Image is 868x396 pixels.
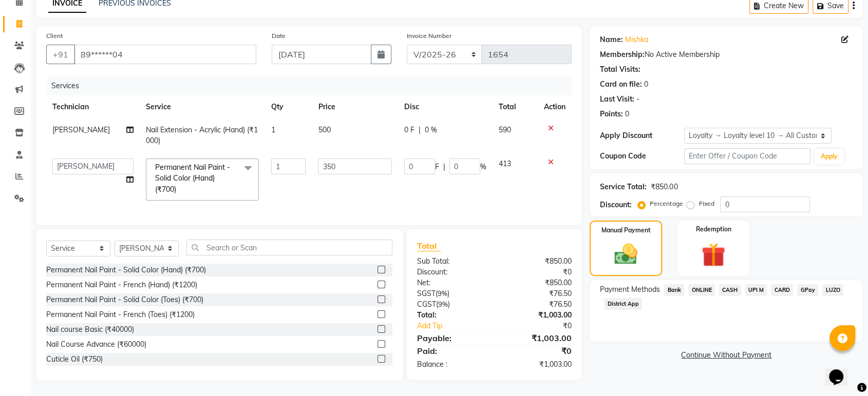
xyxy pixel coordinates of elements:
label: Percentage [650,199,683,208]
div: Permanent Nail Paint - French (Hand) (₹1200) [46,280,197,290]
th: Technician [46,95,140,118]
span: | [443,162,445,172]
div: ₹1,003.00 [495,332,580,344]
div: 0 [644,79,648,90]
span: 9% [438,289,447,298]
div: ₹1,003.00 [495,310,580,321]
a: Continue Without Payment [592,350,861,361]
span: | [419,125,421,135]
div: Balance : [409,359,495,370]
div: Apply Discount [600,130,684,141]
span: Payment Methods [600,284,660,295]
div: ₹0 [495,267,580,278]
input: Enter Offer / Coupon Code [684,148,810,164]
div: ₹850.00 [495,256,580,267]
div: ₹0 [508,321,579,331]
span: 0 F [404,125,414,135]
div: ₹0 [495,345,580,357]
span: ONLINE [688,284,715,296]
span: Bank [664,284,684,296]
div: 0 [625,109,629,120]
span: Permanent Nail Paint - Solid Color (Hand) (₹700) [155,163,230,194]
div: Discount: [409,267,495,278]
div: Services [47,76,579,95]
div: Net: [409,278,495,288]
span: CGST [417,300,436,309]
div: ₹76.50 [495,299,580,310]
span: Total [417,241,441,251]
div: Total: [409,310,495,321]
div: Coupon Code [600,151,684,162]
span: GPay [797,284,818,296]
span: 590 [499,125,511,134]
div: Discount: [600,200,632,210]
span: District App [604,298,642,310]
div: Permanent Nail Paint - Solid Color (Toes) (₹700) [46,294,203,305]
label: Manual Payment [601,226,651,235]
button: +91 [46,45,75,64]
div: Cuticle Oil (₹750) [46,354,103,365]
label: Date [272,31,286,41]
label: Redemption [695,225,731,234]
span: 1 [271,125,275,134]
span: LUZO [822,284,843,296]
th: Disc [398,95,493,118]
span: F [435,162,439,172]
span: UPI M [745,284,767,296]
div: Payable: [409,332,495,344]
div: Points: [600,109,623,120]
th: Qty [265,95,312,118]
label: Client [46,31,63,41]
span: 9% [438,300,448,308]
input: Search by Name/Mobile/Email/Code [74,45,256,64]
div: Paid: [409,345,495,357]
img: _cash.svg [607,241,644,267]
div: ₹1,003.00 [495,359,580,370]
span: [PERSON_NAME] [52,125,110,134]
label: Invoice Number [407,31,451,41]
a: x [176,185,181,194]
div: ₹850.00 [651,182,677,192]
a: Add Tip [409,321,508,331]
span: Nail Extension - Acrylic (Hand) (₹1000) [146,125,258,145]
label: Fixed [699,199,714,208]
th: Total [493,95,538,118]
th: Action [538,95,572,118]
div: - [636,94,639,105]
div: Name: [600,34,623,45]
div: Nail course Basic (₹40000) [46,324,134,335]
iframe: chat widget [825,355,858,386]
div: Last Visit: [600,94,634,105]
div: ( ) [409,288,495,299]
button: Apply [815,149,844,164]
div: ( ) [409,299,495,310]
th: Price [312,95,398,118]
img: _gift.svg [694,240,732,270]
input: Search or Scan [186,240,392,255]
span: % [480,162,486,172]
div: Total Visits: [600,64,640,75]
div: Permanent Nail Paint - Solid Color (Hand) (₹700) [46,265,206,275]
div: ₹76.50 [495,288,580,299]
span: CARD [771,284,793,296]
span: 500 [318,125,330,134]
div: ₹850.00 [495,278,580,288]
span: SGST [417,289,436,298]
div: No Active Membership [600,49,853,60]
div: Permanent Nail Paint - French (Toes) (₹1200) [46,309,195,320]
div: Nail Course Advance (₹60000) [46,339,146,350]
span: 413 [499,159,511,168]
th: Service [140,95,265,118]
div: Service Total: [600,182,647,192]
span: 0 % [425,125,437,135]
div: Membership: [600,49,645,60]
div: Card on file: [600,79,642,90]
div: Sub Total: [409,256,495,267]
span: CASH [719,284,741,296]
a: Mishka [625,34,648,45]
